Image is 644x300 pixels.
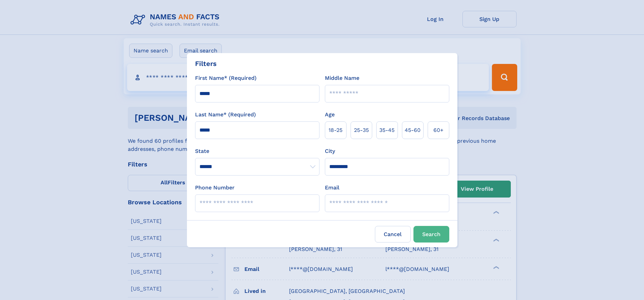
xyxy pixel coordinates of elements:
[195,111,256,119] label: Last Name* (Required)
[195,74,257,82] label: First Name* (Required)
[325,111,335,119] label: Age
[405,126,421,134] span: 45‑60
[325,184,339,192] label: Email
[329,126,342,134] span: 18‑25
[379,126,395,134] span: 35‑45
[375,226,411,243] label: Cancel
[325,74,359,82] label: Middle Name
[195,147,319,155] label: State
[413,226,449,243] button: Search
[354,126,369,134] span: 25‑35
[325,147,335,155] label: City
[433,126,444,134] span: 60+
[195,59,217,69] div: Filters
[195,184,235,192] label: Phone Number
